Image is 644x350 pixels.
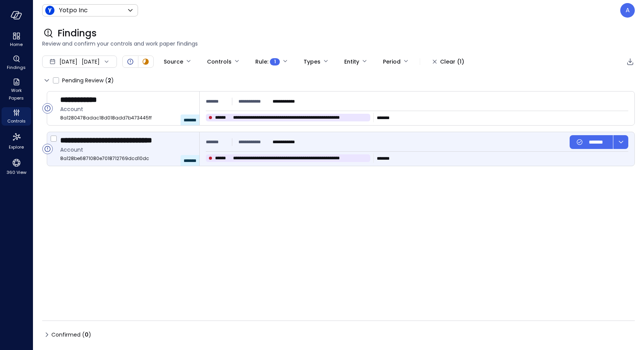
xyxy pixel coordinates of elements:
[2,107,31,126] div: Controls
[7,168,26,176] span: 360 View
[274,58,276,65] span: 1
[383,55,401,68] div: Period
[42,103,53,114] div: Open
[59,57,77,66] span: [DATE]
[42,144,53,154] div: Open
[108,77,111,84] span: 2
[626,57,635,67] div: Export to CSV
[59,6,88,15] p: Yotpo Inc
[2,31,31,49] div: Home
[82,330,91,339] div: ( )
[141,57,150,66] div: In Progress
[5,87,28,102] span: Work Papers
[7,64,26,71] span: Findings
[60,114,193,122] span: 8a1280478adac18d018add7b473445ff
[2,156,31,177] div: 360 View
[2,54,31,72] div: Findings
[51,329,91,341] span: Confirmed
[60,155,193,162] span: 8a128be6871080e7018712769dcd10dc
[10,41,23,48] span: Home
[9,143,24,151] span: Explore
[85,331,89,339] span: 0
[626,6,630,15] p: A
[42,39,635,48] span: Review and confirm your controls and work paper findings
[105,76,114,85] div: ( )
[620,3,635,18] div: Assaf
[58,27,97,39] span: Findings
[126,57,135,66] div: Open
[304,55,320,68] div: Types
[2,130,31,152] div: Explore
[344,55,359,68] div: Entity
[60,146,193,154] span: Account
[440,57,464,67] div: Clear (1)
[60,105,193,113] span: Account
[426,55,470,68] button: Clear (1)
[2,77,31,103] div: Work Papers
[164,55,183,68] div: Source
[207,55,232,68] div: Controls
[255,55,280,68] div: Rule :
[570,135,628,149] div: Button group with a nested menu
[62,74,114,87] span: Pending Review
[613,135,628,149] button: dropdown-icon-button
[7,117,26,125] span: Controls
[45,6,54,15] img: Icon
